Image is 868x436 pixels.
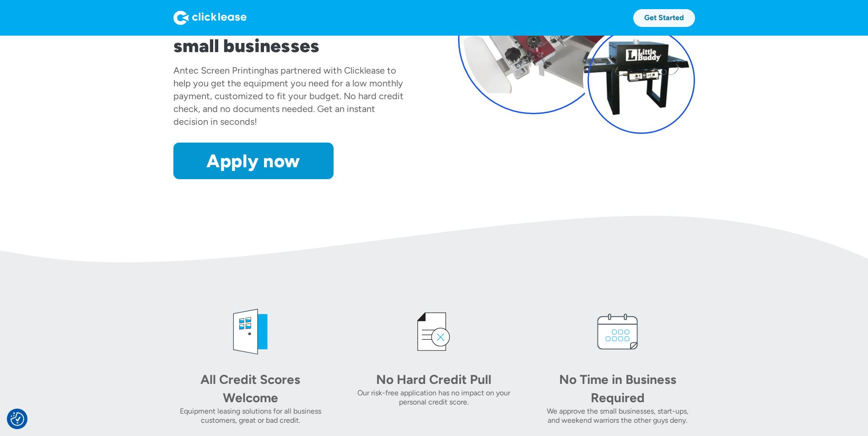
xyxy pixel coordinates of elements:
[554,370,682,407] div: No Time in Business Required
[223,304,278,359] img: welcome icon
[186,370,314,407] div: All Credit Scores Welcome
[370,370,498,388] div: No Hard Credit Pull
[173,65,264,76] div: Antec Screen Printing
[406,304,461,359] img: credit icon
[633,9,695,27] a: Get Started
[540,407,695,425] div: We approve the small businesses, start-ups, and weekend warriors the other guys deny.
[11,412,24,426] img: Revisit consent button
[357,388,511,407] div: Our risk-free application has no impact on your personal credit score.
[11,412,24,426] button: Consent Preferences
[173,407,328,425] div: Equipment leasing solutions for all business customers, great or bad credit.
[173,143,334,179] a: Apply now
[173,65,404,127] div: has partnered with Clicklease to help you get the equipment you need for a low monthly payment, c...
[590,304,645,359] img: calendar icon
[173,11,247,25] img: Logo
